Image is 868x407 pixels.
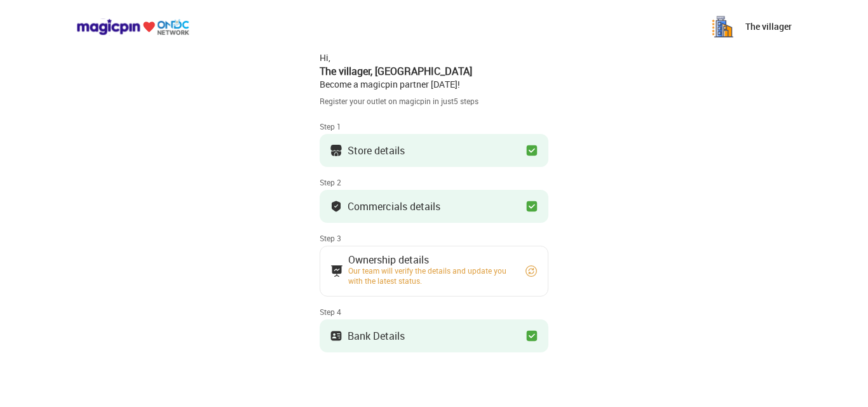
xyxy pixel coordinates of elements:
img: checkbox_green.749048da.svg [526,144,538,157]
button: Ownership detailsOur team will verify the details and update you with the latest status. [320,246,548,297]
img: storeIcon.9b1f7264.svg [330,144,342,157]
img: WliK5a81sS34mtkwWNDZfWAmijExt3uV2HIOOuyFu0UPZEtRoUrrzwfuydYKVkk6zLRUS7FSmmY8p--893SfY1zwDB5X [710,14,735,39]
div: Register your outlet on magicpin in just 5 steps [320,96,548,107]
div: Ownership details [348,257,513,263]
button: Bank Details [320,319,548,352]
img: commercials_icon.983f7837.svg [330,265,343,277]
div: The villager , [GEOGRAPHIC_DATA] [320,64,548,78]
div: Bank Details [348,333,405,339]
img: bank_details_tick.fdc3558c.svg [330,200,342,213]
div: Step 1 [320,121,548,131]
div: Hi, Become a magicpin partner [DATE]! [320,51,548,91]
img: ondc-logo-new-small.8a59708e.svg [76,18,189,36]
img: ownership_icon.37569ceb.svg [330,330,342,342]
img: checkbox_green.749048da.svg [526,330,538,342]
p: The villager [745,20,792,33]
div: Step 4 [320,307,548,317]
div: Commercials details [348,203,440,210]
img: refresh_circle.10b5a287.svg [525,265,538,277]
button: Store details [320,134,548,167]
div: Our team will verify the details and update you with the latest status. [348,265,513,286]
div: Step 2 [320,177,548,187]
img: checkbox_green.749048da.svg [526,200,538,213]
button: Commercials details [320,190,548,223]
div: Store details [348,147,405,154]
div: Step 3 [320,233,548,243]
